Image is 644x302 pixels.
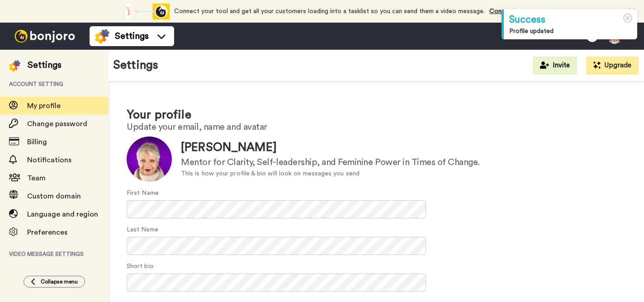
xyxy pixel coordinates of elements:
[127,225,158,235] label: Last Name
[27,211,98,218] span: Language and region
[181,169,480,179] div: This is how your profile & bio will look on messages you send
[174,8,485,14] span: Connect your tool and get all your customers loading into a tasklist so you can send them a video...
[11,30,79,42] img: bj-logo-header-white.svg
[115,30,149,42] span: Settings
[509,27,632,36] div: Profile updated
[9,60,20,71] img: settings-colored.svg
[95,29,109,43] img: settings-colored.svg
[27,175,46,182] span: Team
[24,276,85,288] button: Collapse menu
[127,109,626,122] h1: Your profile
[181,139,480,156] div: [PERSON_NAME]
[27,193,81,200] span: Custom domain
[586,57,639,75] button: Upgrade
[27,156,71,164] span: Notifications
[27,138,47,146] span: Billing
[27,102,61,109] span: My profile
[181,156,480,169] div: Mentor for Clarity, Self-leadership, and Feminine Power in Times of Change.
[28,59,62,71] div: Settings
[120,4,170,19] div: animation
[41,278,78,285] span: Collapse menu
[27,229,67,236] span: Preferences
[27,120,87,127] span: Change password
[127,122,626,132] h2: Update your email, name and avatar
[127,189,159,198] label: First Name
[533,57,577,75] button: Invite
[509,13,632,27] div: Success
[113,59,158,72] h1: Settings
[489,8,529,14] a: Connect now
[127,262,154,271] label: Short bio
